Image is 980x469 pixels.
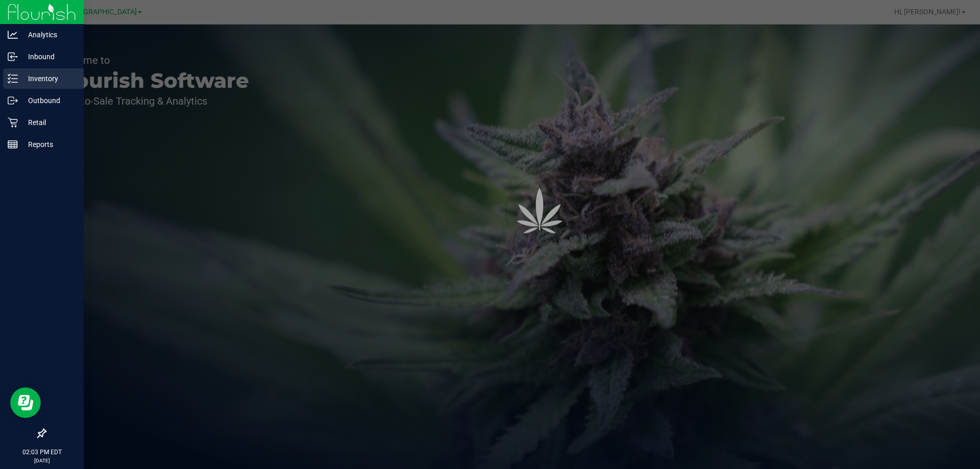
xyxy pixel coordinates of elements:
[18,51,79,63] p: Inbound
[5,457,79,464] p: [DATE]
[8,73,18,84] inline-svg: Inventory
[5,448,79,457] p: 02:03 PM EDT
[8,95,18,106] inline-svg: Outbound
[18,138,79,151] p: Reports
[8,117,18,128] inline-svg: Retail
[18,72,79,85] p: Inventory
[10,387,41,418] iframe: Resource center
[18,116,79,129] p: Retail
[8,52,18,62] inline-svg: Inbound
[8,30,18,40] inline-svg: Analytics
[18,94,79,107] p: Outbound
[8,139,18,150] inline-svg: Reports
[18,29,79,41] p: Analytics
